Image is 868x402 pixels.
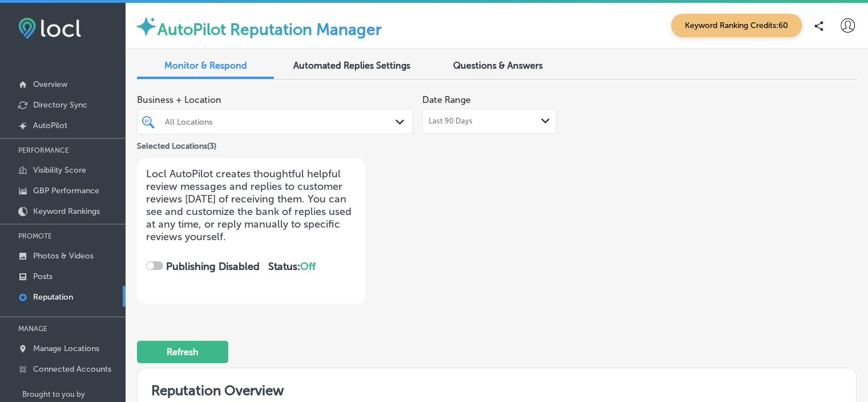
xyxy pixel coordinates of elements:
p: GBP Performance [33,186,99,196]
span: Off [300,260,316,273]
span: Automated Replies Settings [293,60,410,71]
span: Business + Location [137,94,413,105]
p: Overview [33,79,67,89]
span: Questions & Answers [453,60,543,71]
div: All Locations [165,117,397,126]
p: Brought to you by [22,390,126,399]
strong: Publishing Disabled [166,260,260,273]
label: Date Range [422,94,471,105]
button: Refresh [137,341,228,363]
strong: Status: [268,260,316,273]
span: Last 90 Days [429,117,473,126]
img: autopilot-icon [135,15,158,38]
p: Manage Locations [33,344,99,353]
p: Connected Accounts [33,364,111,374]
p: AutoPilot [33,121,67,130]
p: Photos & Videos [33,251,94,261]
p: Posts [33,272,53,281]
label: AutoPilot Reputation Manager [158,20,382,39]
p: Reputation [33,292,73,302]
p: Selected Locations ( 3 ) [137,137,216,151]
p: Locl AutoPilot creates thoughtful helpful review messages and replies to customer reviews [DATE] ... [146,168,356,243]
span: Monitor & Respond [164,60,247,71]
p: Keyword Rankings [33,206,100,216]
p: Visibility Score [33,165,86,175]
img: fda3e92497d09a02dc62c9cd864e3231.png [18,18,81,39]
span: Keyword Ranking Credits: 60 [671,14,802,37]
p: Directory Sync [33,100,87,110]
